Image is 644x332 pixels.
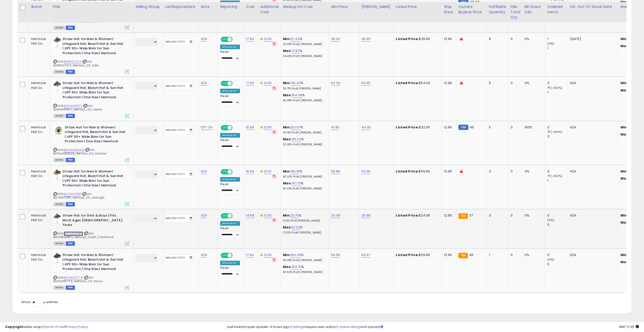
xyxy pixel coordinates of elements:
div: Brand [31,4,48,9]
div: 0 [547,253,568,257]
div: 1 [547,178,568,183]
div: $39.95 [396,37,438,41]
a: 17.99 [246,81,254,86]
div: Cost [246,4,256,9]
div: Amazon AI * [220,221,240,226]
span: ON [221,37,227,42]
a: 164.09 [292,93,302,98]
div: Preset: [220,183,240,194]
a: 23.15 [290,213,299,218]
img: 41mA-aOKOBL._SL40_.jpg [53,125,64,135]
div: % [283,137,325,146]
b: Listed Price: [396,125,419,130]
p: 36.71% Profit [PERSON_NAME] [283,87,325,90]
b: Straw Hat for Men & Women | Lifeguard Hat, Beach Hat & Sun Hat | UPF 50+ Wide Brim for Sun Protec... [65,125,126,145]
div: % [283,181,325,190]
a: 59.89 [331,169,340,174]
p: 24.42% Profit [PERSON_NAME] [283,54,325,58]
p: 43.24% Profit [PERSON_NAME] [283,187,325,190]
div: % [283,49,325,58]
a: 39.95 [361,36,370,42]
p: N/A [570,81,614,85]
a: 136.63 [290,81,301,86]
div: ASIN: [53,253,129,289]
div: $59.95 [396,169,438,174]
a: 51.03 [292,225,300,230]
span: FBM [66,114,75,118]
a: 164.15 [292,264,301,269]
small: (0%) [547,42,554,46]
div: 12.95 [444,81,452,85]
a: 71.82 [292,48,300,53]
div: 12.95 [444,169,452,174]
div: 100% [524,125,541,130]
b: Straw Hat for Girls & Boys | Fits Most Ages [DEMOGRAPHIC_DATA] Years [63,213,124,229]
div: 0 [511,125,518,130]
span: 45 [470,125,474,130]
a: N/A [201,213,207,218]
span: All listings currently available for purchase on Amazon [53,70,65,74]
div: % [283,125,325,134]
img: 41q2gMEBhXL._SL40_.jpg [53,213,61,223]
div: 0 [547,262,568,266]
span: OFF [232,253,240,257]
span: All listings currently available for purchase on Amazon [53,285,65,290]
div: Ship Price [444,4,454,15]
span: FBM [66,158,75,162]
a: 15.99 [246,169,254,174]
span: ON [221,253,227,257]
b: Min: [283,252,290,257]
strong: Copyright [5,324,24,329]
div: 0% [524,169,541,174]
span: All listings currently available for purchase on Amazon [53,26,65,30]
div: Additional Cost [260,4,279,15]
div: 0 [511,37,518,41]
span: 37 [469,213,473,218]
a: 17.99 [246,252,254,258]
a: 29.99 [361,213,370,218]
div: Hemlock Hat Co. [31,37,46,46]
p: N/A [570,213,614,218]
small: (0%) [547,258,554,262]
div: ASIN: [53,213,129,245]
p: N/A [570,125,614,130]
div: % [283,253,325,262]
div: 1 [547,46,568,50]
a: 44.95 [361,125,371,130]
small: FBM [458,125,468,130]
b: Listed Price: [396,213,419,218]
b: Max: [283,137,292,142]
div: 0% [524,253,541,257]
div: ASIN: [53,81,129,117]
b: Min: [283,81,290,85]
a: B09MJQWM2B [64,148,84,152]
a: 13.00 [264,213,272,218]
div: 6 [489,37,504,41]
div: Note [201,4,216,9]
span: | SKU: B09MJQWM2B_Hemlock_OS_Cadillac [53,148,107,155]
a: 59.95 [361,81,370,86]
span: All listings currently available for purchase on Amazon [53,241,65,246]
div: Amazon AI * [220,1,240,5]
div: 0 [511,81,518,85]
div: Preset: [220,227,240,238]
a: 103.67 [290,125,300,130]
p: [DATE] [570,37,614,41]
span: FBM [66,26,75,30]
strong: Max: [620,44,629,48]
div: Hemlock Hat Co. [31,81,46,90]
a: 119.24 [292,137,301,142]
a: 13.00 [264,125,272,130]
div: Amazon AI * [220,45,240,49]
a: Terms of Use [43,324,65,329]
img: 41wVbxMEWDL._SL40_.jpg [53,81,61,91]
a: 54.00 [331,81,340,86]
b: Listed Price: [396,81,419,85]
div: Selling Group [135,4,161,9]
p: 9.16% Profit [PERSON_NAME] [283,219,325,223]
div: Min Price [331,4,357,9]
a: B09MJNC7Y9 [64,276,83,280]
img: 41jqHHj84rL._SL40_.jpg [53,37,61,47]
div: $59.95 [396,253,438,257]
span: All listings currently available for purchase on Amazon [53,114,65,118]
